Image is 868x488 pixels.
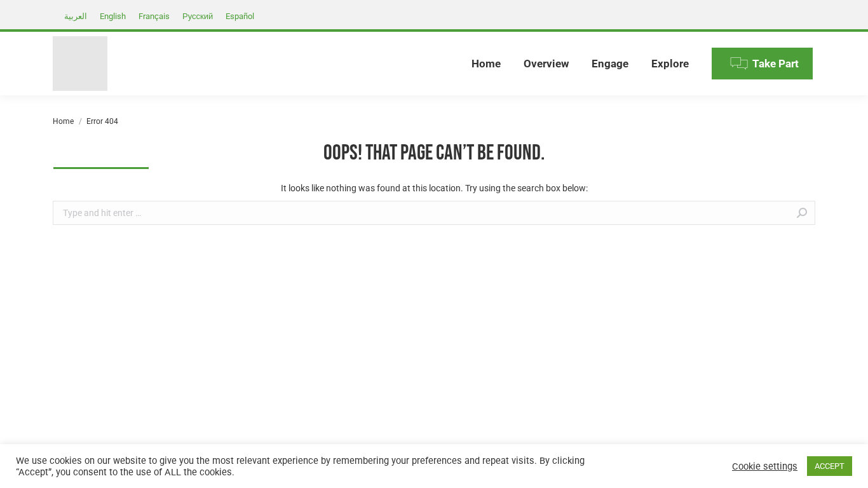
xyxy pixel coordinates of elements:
span: Русский [182,11,213,21]
h1: Oops! That page can’t be found. [53,139,815,169]
span: Overview [524,57,569,71]
a: العربية [58,8,93,24]
p: It looks like nothing was found at this location. Try using the search box below: [53,182,815,194]
span: Español [226,11,254,21]
span: Français [139,11,170,21]
img: Menu icon [729,54,749,73]
span: Engage [592,57,628,71]
span: Home [471,57,501,71]
img: Food Systems Summit Dialogues [53,36,107,91]
a: Español [219,8,261,24]
input: Type and hit enter … [53,201,815,225]
span: Take Part [752,57,799,71]
a: Cookie settings [732,461,797,472]
span: English [100,11,126,21]
span: Error 404 [86,117,118,126]
a: Русский [176,8,219,24]
a: ACCEPT [807,456,852,476]
span: العربية [64,11,87,21]
span: Explore [651,57,689,71]
a: Home [53,117,74,126]
div: We use cookies on our website to give you the most relevant experience by remembering your prefer... [16,455,601,478]
a: English [93,8,132,24]
a: Français [132,8,176,24]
